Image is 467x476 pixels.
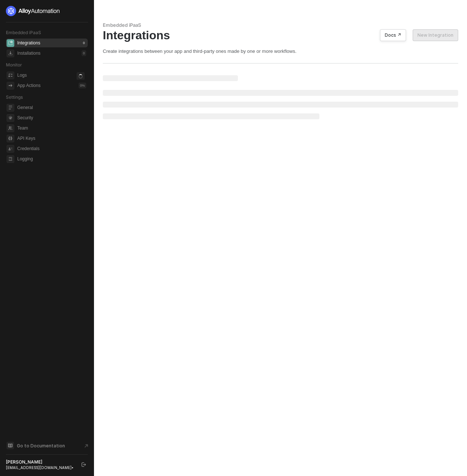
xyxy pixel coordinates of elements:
[103,28,458,42] div: Integrations
[17,50,40,57] div: Installations
[17,443,65,449] span: Go to Documentation
[6,465,75,470] div: [EMAIL_ADDRESS][DOMAIN_NAME] •
[17,134,86,143] span: API Keys
[7,50,14,57] span: installations
[103,48,458,54] div: Create integrations between your app and third-party ones made by one or more workflows.
[7,135,14,142] span: api-key
[17,83,40,89] div: App Actions
[6,94,23,100] span: Settings
[385,32,401,38] div: Docs ↗
[83,442,90,450] span: document-arrow
[82,40,86,46] div: 0
[7,145,14,153] span: credentials
[17,144,86,153] span: Credentials
[17,103,86,112] span: General
[17,40,40,46] div: Integrations
[7,124,14,132] span: team
[7,39,14,47] span: integrations
[6,441,88,450] a: Knowledge Base
[6,6,88,16] a: logo
[17,155,86,163] span: Logging
[7,114,14,122] span: security
[77,72,84,80] span: icon-loader
[7,155,14,163] span: logging
[17,72,27,79] div: Logs
[7,442,14,449] span: documentation
[7,72,14,79] span: icon-logs
[7,104,14,112] span: general
[6,6,60,16] img: logo
[6,30,41,35] span: Embedded iPaaS
[82,50,86,56] div: 0
[6,459,75,465] div: [PERSON_NAME]
[82,462,86,467] span: logout
[6,62,22,68] span: Monitor
[103,22,458,28] div: Embedded iPaaS
[7,82,14,90] span: icon-app-actions
[413,29,458,41] button: New Integration
[17,124,86,132] span: Team
[17,113,86,122] span: Security
[79,83,86,88] div: 0 %
[380,29,406,41] button: Docs ↗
